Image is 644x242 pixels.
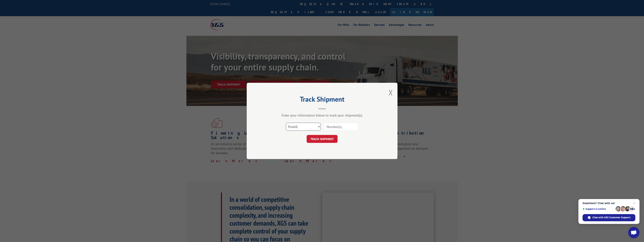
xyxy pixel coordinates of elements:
[266,113,379,118] div: Enter your information below to track your shipment(s).
[583,214,635,221] span: Chat with XGS Customer Support
[592,216,630,219] span: Chat with XGS Customer Support
[307,135,338,143] button: TRACK SHIPMENT
[389,87,393,97] button: Close modal
[583,208,614,210] span: Support is online
[266,96,379,104] h2: Track Shipment
[323,123,358,131] input: Number(s)
[628,227,639,238] a: Open chat
[583,202,635,205] span: Questions? Chat with us!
